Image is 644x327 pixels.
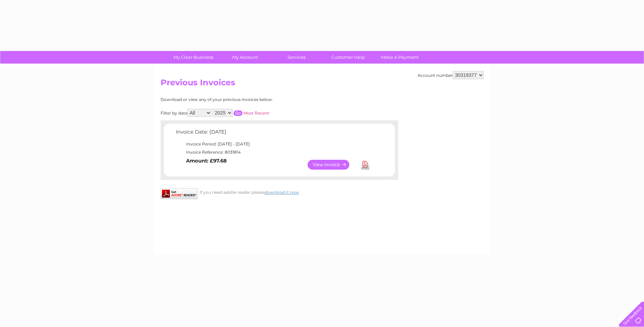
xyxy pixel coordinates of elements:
[174,127,373,140] td: Invoice Date: [DATE]
[161,78,484,91] h2: Previous Invoices
[269,51,325,64] a: Services
[243,110,269,116] a: Most Recent
[361,160,369,170] a: Download
[320,51,376,64] a: Customer Help
[165,51,221,64] a: My Clear Business
[174,148,373,156] td: Invoice Reference: 8031814
[418,71,484,79] div: Account number
[186,158,227,164] b: Amount: £97.68
[161,109,339,117] div: Filter by date
[264,190,299,195] a: download it now
[174,140,373,148] td: Invoice Period: [DATE] - [DATE]
[308,160,357,170] a: View
[217,51,273,64] a: My Account
[161,188,398,195] div: If you need adobe reader please .
[161,97,339,102] div: Download or view any of your previous invoices below.
[372,51,428,64] a: Make A Payment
